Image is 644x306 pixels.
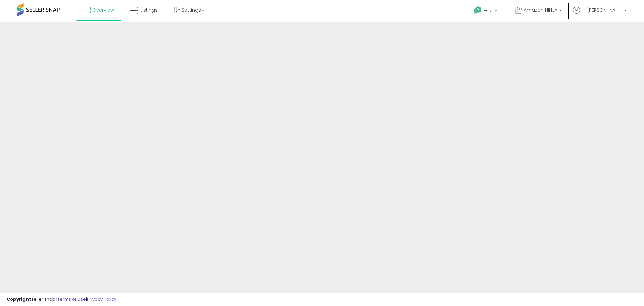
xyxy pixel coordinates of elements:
[7,296,31,302] strong: Copyright
[573,7,627,22] a: Hi [PERSON_NAME]
[140,7,158,13] span: Listings
[484,8,493,13] span: Help
[524,7,557,13] span: Amazon NINJA
[469,1,504,22] a: Help
[92,7,114,13] span: Overview
[7,296,116,303] div: seller snap | |
[57,296,86,302] a: Terms of Use
[582,7,622,13] span: Hi [PERSON_NAME]
[474,6,482,14] i: Get Help
[87,296,116,302] a: Privacy Policy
